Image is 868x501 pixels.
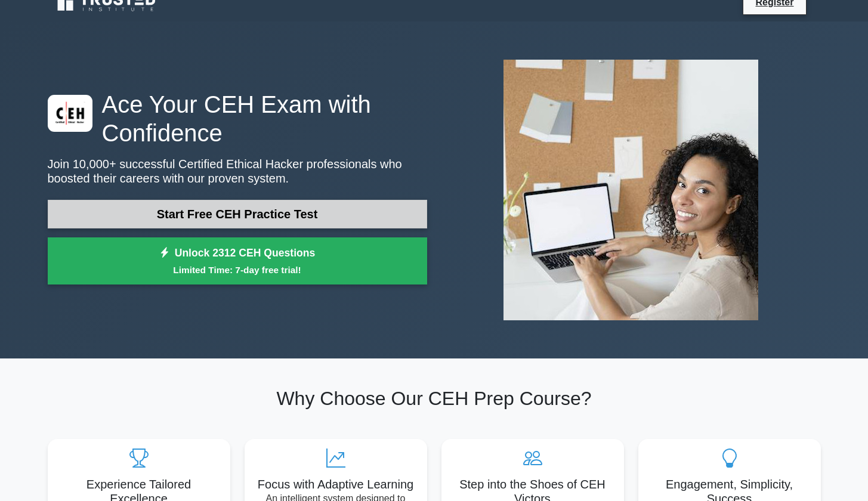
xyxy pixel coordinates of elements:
small: Limited Time: 7-day free trial! [63,263,412,277]
p: Join 10,000+ successful Certified Ethical Hacker professionals who boosted their careers with our... [48,157,427,185]
a: Start Free CEH Practice Test [48,200,427,228]
a: Unlock 2312 CEH QuestionsLimited Time: 7-day free trial! [48,237,427,285]
h5: Focus with Adaptive Learning [254,477,418,491]
h2: Why Choose Our CEH Prep Course? [48,387,821,410]
h1: Ace Your CEH Exam with Confidence [48,90,427,147]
